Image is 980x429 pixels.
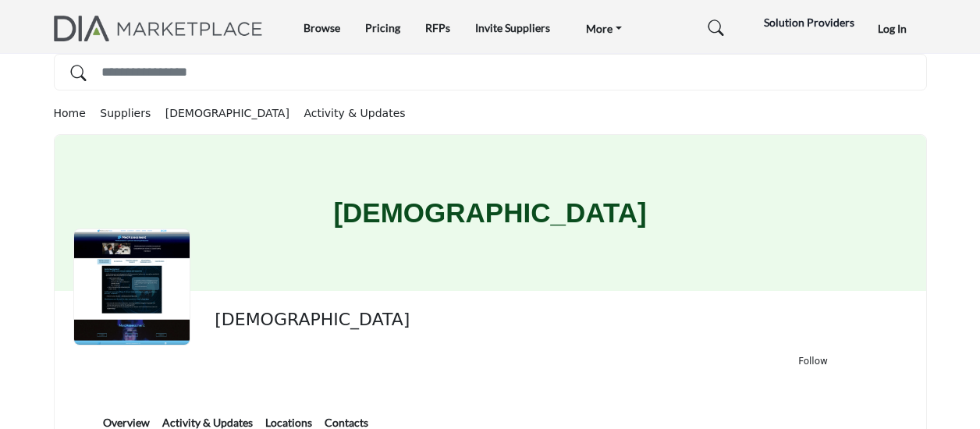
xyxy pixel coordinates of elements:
[858,15,927,44] button: Log In
[293,107,405,119] a: Activity & Updates
[215,310,644,330] h2: [DEMOGRAPHIC_DATA]
[694,16,733,41] a: Search
[54,107,101,119] a: Home
[741,13,854,32] div: Solution Providers
[54,16,272,41] img: site Logo
[365,21,400,34] a: Pricing
[54,54,927,90] input: Search Solutions
[719,355,737,367] button: Like
[333,135,646,291] h1: [DEMOGRAPHIC_DATA]
[425,21,450,34] a: RFPs
[889,355,907,367] button: More details
[165,107,289,119] a: [DEMOGRAPHIC_DATA]
[575,17,633,39] a: More
[745,346,880,376] button: Follow
[764,16,854,30] h5: Solution Providers
[878,22,907,35] span: Log In
[100,107,165,119] a: Suppliers
[475,21,550,34] a: Invite Suppliers
[304,21,340,34] a: Browse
